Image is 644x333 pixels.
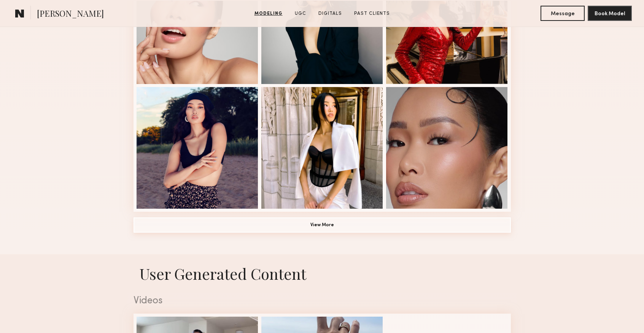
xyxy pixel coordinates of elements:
[588,6,632,21] button: Book Model
[351,10,393,17] a: Past Clients
[37,8,104,21] span: [PERSON_NAME]
[292,10,309,17] a: UGC
[588,10,632,16] a: Book Model
[127,263,517,284] h1: User Generated Content
[541,6,585,21] button: Message
[251,10,286,17] a: Modeling
[315,10,345,17] a: Digitals
[134,217,511,233] button: View More
[134,296,511,306] div: Videos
